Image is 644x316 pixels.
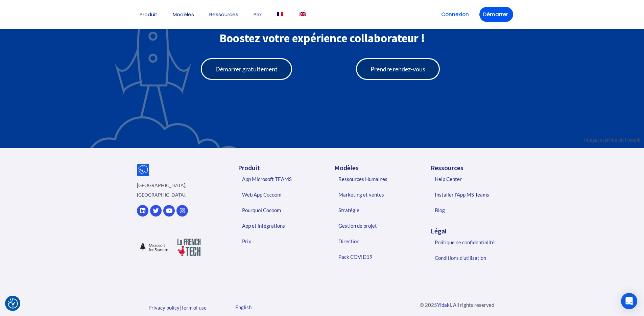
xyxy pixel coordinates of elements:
[437,302,451,308] a: Yidaki
[428,171,515,187] a: Help Center
[332,171,419,187] a: Ressources Humaines
[371,66,425,72] span: Prendre rendez-vous
[428,187,515,202] a: Installer l’App MS Teams
[254,12,262,17] a: Prix
[209,12,238,17] a: Ressources
[356,58,440,80] a: Prendre rendez-vous
[235,171,322,187] a: App Microsoft TEAMS
[332,233,419,249] a: Direction
[148,304,180,311] a: Privacy policy
[332,187,419,202] a: Marketing et ventes
[235,218,322,233] a: App et intégrations
[332,202,419,218] a: Stratégie
[235,233,322,249] a: Prix
[235,304,252,310] span: English
[8,298,18,309] button: Consent Preferences
[201,58,292,80] a: Démarrer gratuitement
[8,298,18,309] img: Revisit consent button
[332,249,419,265] a: Pack COVID19
[235,202,322,218] a: Pourquoi Cocoom
[403,300,511,310] p: © 2025 . All rights reserved
[431,164,515,171] h5: Ressources
[238,164,322,171] h5: Produit
[332,218,419,233] a: Gestion de projet
[137,181,206,200] p: [GEOGRAPHIC_DATA], [GEOGRAPHIC_DATA].
[173,12,194,17] a: Modèles
[584,137,641,143] a: image: starline on freepik
[621,293,637,309] div: Open Intercom Messenger
[133,303,222,312] div: |
[140,12,158,17] a: Produit
[277,12,283,16] img: Français
[334,164,419,171] h5: Modèles
[300,12,306,16] img: Anglais
[428,250,515,266] a: Conditions d’utilisation
[181,304,207,311] a: Term of use
[437,7,473,22] a: Connexion
[428,234,515,250] a: Politique de confidentialité
[232,302,255,312] a: English
[235,187,322,202] a: Web App Cocoom
[215,66,278,72] span: Démarrer gratuitement
[431,228,515,234] h5: Légal
[428,202,515,218] a: Blog
[479,7,513,22] a: Démarrer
